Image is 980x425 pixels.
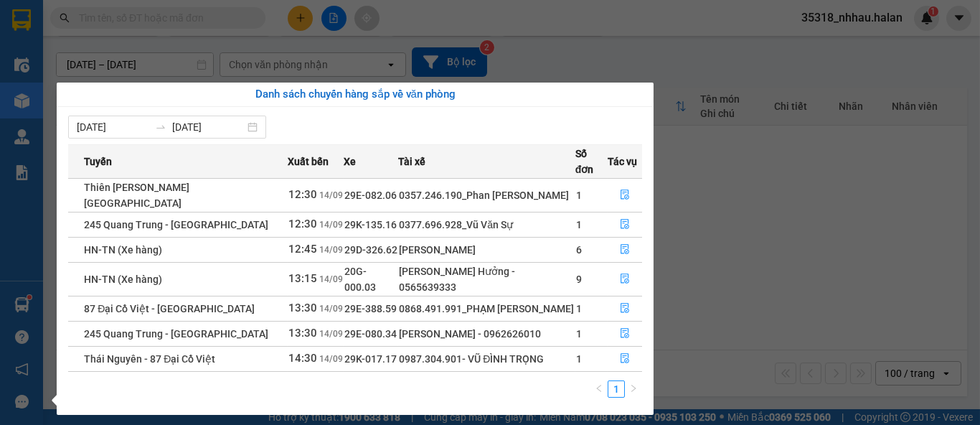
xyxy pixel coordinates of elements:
button: file-done [608,347,641,370]
span: 245 Quang Trung - [GEOGRAPHIC_DATA] [84,219,268,230]
div: [PERSON_NAME] Hưởng - 0565639333 [399,263,574,295]
div: Danh sách chuyến hàng sắp về văn phòng [68,86,642,103]
span: Tài xế [398,154,425,169]
span: 13:15 [288,272,317,285]
span: 14/09 [319,274,343,284]
div: 0377.696.928_Vũ Văn Sự [399,217,574,233]
button: file-done [608,322,641,345]
span: 12:30 [288,218,317,230]
span: 14:30 [288,352,317,365]
button: file-done [608,184,641,207]
span: 1 [576,190,582,201]
span: to [155,121,166,133]
li: Next Page [625,380,642,398]
span: 29E-080.34 [344,328,397,340]
span: 245 Quang Trung - [GEOGRAPHIC_DATA] [84,328,268,340]
span: swap-right [155,121,166,133]
span: file-done [620,244,630,256]
span: 9 [576,274,582,285]
div: 0357.246.190_Phan [PERSON_NAME] [399,187,574,203]
a: 1 [608,381,624,397]
span: 1 [576,219,582,230]
span: 14/09 [319,245,343,255]
span: 14/09 [319,329,343,339]
button: file-done [608,297,641,320]
span: 20G-000.03 [344,266,376,293]
div: [PERSON_NAME] - 0962626010 [399,326,574,342]
span: Tác vụ [608,154,637,169]
span: HN-TN (Xe hàng) [84,244,162,256]
input: Từ ngày [77,119,149,135]
span: 14/09 [319,190,343,200]
span: right [629,384,638,393]
span: file-done [620,190,630,201]
span: 12:45 [288,243,317,256]
button: file-done [608,213,641,236]
span: 29E-388.59 [344,303,397,314]
button: left [590,380,608,398]
span: Thiên [PERSON_NAME][GEOGRAPHIC_DATA] [84,182,189,209]
span: 1 [576,353,582,365]
button: right [625,380,642,398]
span: file-done [620,328,630,340]
button: file-done [608,268,641,291]
span: 29E-082.06 [344,190,397,201]
span: file-done [620,219,630,230]
div: [PERSON_NAME] [399,242,574,258]
span: 29D-326.62 [344,244,397,256]
span: Số đơn [575,146,607,177]
span: 87 Đại Cồ Việt - [GEOGRAPHIC_DATA] [84,303,255,314]
span: file-done [620,303,630,314]
span: file-done [620,274,630,285]
span: 1 [576,328,582,340]
span: Xuất bến [288,154,329,169]
span: left [595,384,603,393]
span: 13:30 [288,327,317,340]
span: 12:30 [288,188,317,201]
span: 6 [576,244,582,256]
span: 13:30 [288,302,317,314]
span: 14/09 [319,354,343,364]
span: 29K-135.16 [344,219,397,230]
span: HN-TN (Xe hàng) [84,274,162,285]
span: 14/09 [319,304,343,314]
span: 29K-017.17 [344,353,397,365]
div: 0868.491.991_PHẠM [PERSON_NAME] [399,301,574,317]
button: file-done [608,238,641,261]
li: 1 [608,380,625,398]
span: file-done [620,353,630,365]
div: 0987.304.901- VŨ ĐÌNH TRỌNG [399,351,574,367]
li: Previous Page [590,380,608,398]
input: Đến ngày [172,119,245,135]
span: Tuyến [84,154,112,169]
span: Thái Nguyên - 87 Đại Cồ Việt [84,353,215,365]
span: 14/09 [319,220,343,230]
span: 1 [576,303,582,314]
span: Xe [344,154,356,169]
